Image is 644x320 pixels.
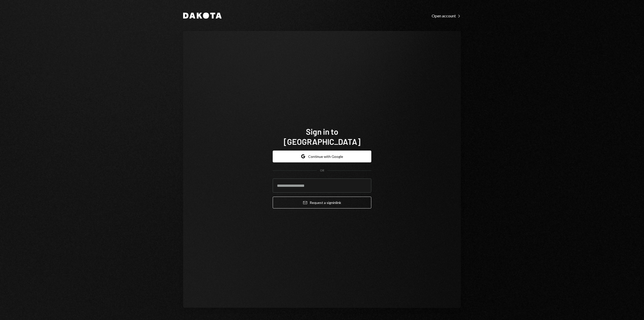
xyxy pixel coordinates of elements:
[273,151,371,162] button: Continue with Google
[432,13,461,18] div: Open account
[320,168,324,173] div: OR
[273,197,371,208] button: Request a signinlink
[361,183,367,189] keeper-lock: Open Keeper Popup
[432,13,461,18] a: Open account
[273,126,371,147] h1: Sign in to [GEOGRAPHIC_DATA]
